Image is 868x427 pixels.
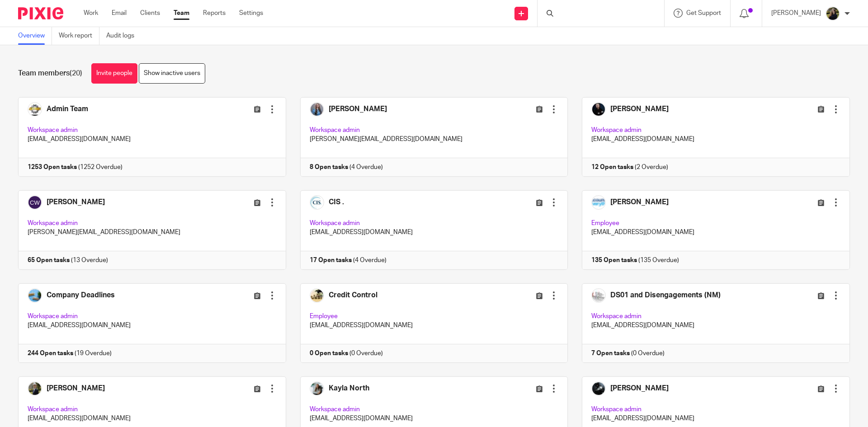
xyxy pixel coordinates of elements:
a: Invite people [91,63,137,84]
a: Settings [239,9,263,18]
a: Overview [18,27,52,45]
a: Reports [203,9,226,18]
a: Audit logs [106,27,141,45]
a: Work [84,9,98,18]
a: Work report [59,27,99,45]
a: Clients [140,9,160,18]
img: Pixie [18,7,63,19]
a: Team [174,9,189,18]
a: Email [112,9,127,18]
h1: Team members [18,69,82,78]
a: Show inactive users [139,63,205,84]
p: [PERSON_NAME] [771,9,821,18]
img: ACCOUNTING4EVERYTHING-13.jpg [826,6,840,21]
span: (20) [70,70,82,77]
span: Get Support [686,10,721,16]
